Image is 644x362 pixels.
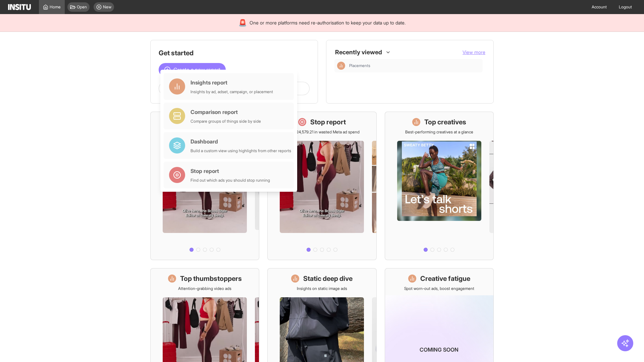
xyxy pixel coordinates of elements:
[191,78,273,86] div: Insights report
[191,178,270,183] div: Find out which ads you should stop running
[463,49,485,56] button: View more
[349,63,480,68] span: Placements
[191,137,291,145] div: Dashboard
[267,112,376,260] a: Stop reportSave £24,579.21 in wasted Meta ad spend
[405,129,473,135] p: Best-performing creatives at a glance
[50,4,61,10] span: Home
[424,117,466,127] h1: Top creatives
[173,66,220,74] span: Create a new report
[150,112,259,260] a: What's live nowSee all active ads instantly
[238,18,247,27] div: 🚨
[159,48,310,58] h1: Get started
[191,167,270,175] div: Stop report
[159,63,226,76] button: Create a new report
[77,4,87,10] span: Open
[303,274,353,283] h1: Static deep dive
[284,129,360,135] p: Save £24,579.21 in wasted Meta ad spend
[180,274,242,283] h1: Top thumbstoppers
[178,286,231,291] p: Attention-grabbing video ads
[463,49,485,55] span: View more
[385,112,494,260] a: Top creativesBest-performing creatives at a glance
[191,89,273,95] div: Insights by ad, adset, campaign, or placement
[191,119,261,124] div: Compare groups of things side by side
[310,117,346,127] h1: Stop report
[349,63,370,68] span: Placements
[191,108,261,116] div: Comparison report
[191,148,291,154] div: Build a custom view using highlights from other reports
[103,4,111,10] span: New
[297,286,347,291] p: Insights on static image ads
[250,19,406,26] span: One or more platforms need re-authorisation to keep your data up to date.
[337,62,345,70] div: Insights
[8,4,31,10] img: Logo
